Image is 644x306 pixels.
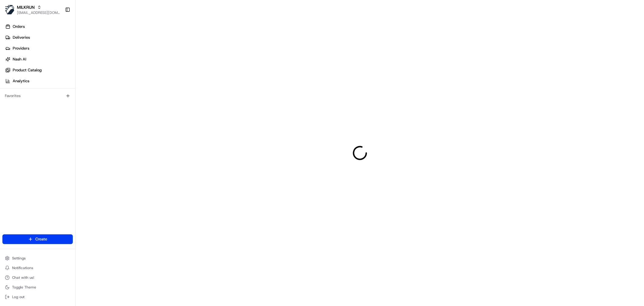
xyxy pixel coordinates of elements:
[17,4,35,10] button: MILKRUN
[5,5,14,15] img: MILKRUN
[2,264,73,272] button: Notifications
[2,91,73,101] div: Favorites
[13,78,29,84] span: Analytics
[12,275,34,280] span: Chat with us!
[2,283,73,291] button: Toggle Theme
[2,22,75,31] a: Orders
[2,293,73,301] button: Log out
[13,35,30,40] span: Deliveries
[2,54,75,64] a: Nash AI
[2,254,73,262] button: Settings
[2,44,75,53] a: Providers
[13,24,25,29] span: Orders
[13,46,29,51] span: Providers
[2,234,73,244] button: Create
[13,57,26,62] span: Nash AI
[13,67,42,73] span: Product Catalog
[2,2,62,17] button: MILKRUNMILKRUN[EMAIL_ADDRESS][DOMAIN_NAME]
[2,33,75,42] a: Deliveries
[12,295,24,299] span: Log out
[12,285,36,290] span: Toggle Theme
[17,10,60,15] button: [EMAIL_ADDRESS][DOMAIN_NAME]
[12,256,26,261] span: Settings
[35,236,47,242] span: Create
[12,265,33,270] span: Notifications
[2,76,75,86] a: Analytics
[2,65,75,75] a: Product Catalog
[2,273,73,282] button: Chat with us!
